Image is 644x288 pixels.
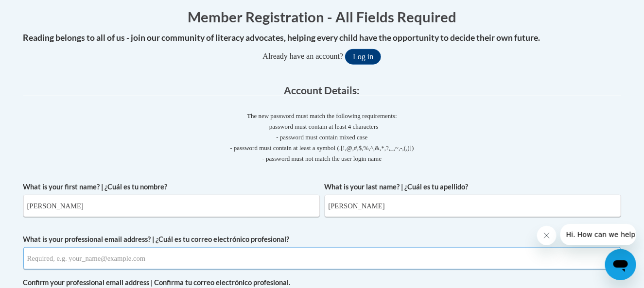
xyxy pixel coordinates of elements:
[23,247,621,270] input: Metadata input
[23,234,621,245] label: What is your professional email address? | ¿Cuál es tu correo electrónico profesional?
[605,249,636,280] iframe: Button to launch messaging window
[263,52,344,60] span: Already have an account?
[560,224,636,245] iframe: Message from company
[23,32,621,44] h4: Reading belongs to all of us - join our community of literacy advocates, helping every child have...
[247,112,397,119] span: The new password must match the following requirements:
[345,49,381,65] button: Log in
[537,226,557,245] iframe: Close message
[325,182,621,192] label: What is your last name? | ¿Cuál es tu apellido?
[23,7,621,27] h1: Member Registration - All Fields Required
[6,7,79,15] span: Hi. How can we help?
[23,121,621,164] span: - password must contain at least 4 characters - password must contain mixed case - password must ...
[325,195,621,217] input: Metadata input
[284,84,360,96] span: Account Details:
[23,277,621,288] label: Confirm your professional email address | Confirma tu correo electrónico profesional.
[23,195,320,217] input: Metadata input
[23,182,320,192] label: What is your first name? | ¿Cuál es tu nombre?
